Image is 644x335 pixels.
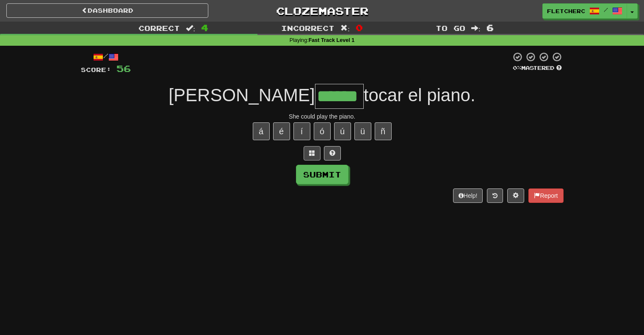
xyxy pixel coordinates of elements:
span: tocar el piano. [364,85,475,105]
button: Submit [296,165,348,184]
a: Clozemaster [221,3,423,18]
span: / [604,7,608,13]
div: She could play the piano. [81,112,564,121]
button: ó [314,122,331,140]
span: To go [436,24,465,32]
button: ñ [375,122,392,140]
span: : [471,25,481,32]
button: ü [354,122,371,140]
span: Score: [81,66,111,73]
a: FletcherC / [542,3,627,19]
strong: Fast Track Level 1 [309,37,355,43]
span: [PERSON_NAME] [169,85,315,105]
span: 6 [486,22,494,33]
div: Mastered [511,64,564,72]
button: ú [334,122,351,140]
button: Switch sentence to multiple choice alt+p [304,146,321,161]
span: Incorrect [281,24,334,32]
span: : [340,25,350,32]
button: é [273,122,290,140]
a: Dashboard [6,3,208,18]
span: 4 [201,22,208,33]
button: Report [528,188,563,203]
span: 0 % [513,64,521,71]
span: 56 [116,63,131,74]
span: : [186,25,195,32]
span: 0 [356,22,363,33]
button: á [253,122,270,140]
div: / [81,52,131,62]
span: Correct [138,24,180,32]
button: Help! [453,188,483,203]
button: Single letter hint - you only get 1 per sentence and score half the points! alt+h [324,146,341,161]
button: í [293,122,310,140]
span: FletcherC [547,7,585,15]
button: Round history (alt+y) [487,188,503,203]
